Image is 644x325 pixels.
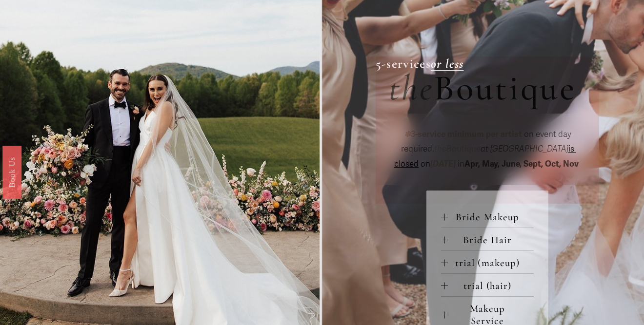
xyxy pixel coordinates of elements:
[456,159,581,169] span: in
[376,56,431,72] strong: 5-services
[389,127,585,172] p: on
[448,280,534,292] span: trial (hair)
[441,205,534,228] button: Bride Makeup
[389,66,434,110] em: the
[464,159,579,169] strong: Apr, May, June, Sept, Oct, Nov
[481,144,568,154] em: at [GEOGRAPHIC_DATA]
[441,274,534,296] button: trial (hair)
[404,129,411,139] em: ✽
[448,257,534,269] span: trial (makeup)
[434,66,576,110] span: Boutique
[431,56,463,72] a: or less
[434,144,481,154] span: Boutique
[430,159,456,169] em: [DATE]
[434,144,446,154] em: the
[411,129,522,139] strong: 3-service minimum per artist
[441,228,534,250] button: Bride Hair
[448,234,534,246] span: Bride Hair
[441,251,534,273] button: trial (makeup)
[448,211,534,223] span: Bride Makeup
[2,145,21,198] a: Book Us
